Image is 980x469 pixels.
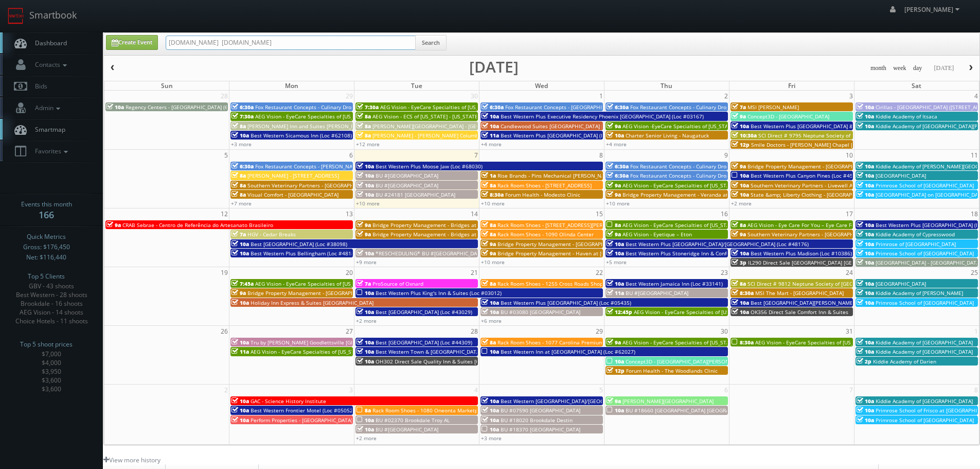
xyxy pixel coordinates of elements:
[876,416,974,424] span: Primrose School of [GEOGRAPHIC_DATA]
[372,280,423,287] span: ProSource of Oxnard
[755,339,919,346] span: AEG Vision - EyeCare Specialties of [US_STATE] – Olympic Eye Care
[255,280,457,287] span: AEG Vision - EyeCare Specialties of [US_STATE] – [GEOGRAPHIC_DATA] HD EyeCare
[376,182,438,189] span: BU #[GEOGRAPHIC_DATA]
[481,141,502,148] a: +4 more
[231,240,249,248] span: 10a
[39,209,54,221] strong: 166
[731,200,752,207] a: +2 more
[867,62,890,75] button: month
[356,435,377,442] a: +2 more
[857,289,874,297] span: 10a
[251,250,359,257] span: Best Western Plus Bellingham (Loc #48188)
[482,103,504,111] span: 6:30a
[845,209,854,219] span: 17
[482,339,496,346] span: 8a
[231,289,246,297] span: 9a
[30,147,70,155] span: Favorites
[622,123,793,130] span: AEG Vision -EyeCare Specialties of [US_STATE] – Eyes On Sammamish
[255,163,412,170] span: Fox Restaurant Concepts - [PERSON_NAME][GEOGRAPHIC_DATA]
[166,36,416,50] input: Search for Events
[497,250,650,257] span: Bridge Property Management - Haven at [GEOGRAPHIC_DATA]
[747,103,799,111] span: MSI [PERSON_NAME]
[876,280,926,287] span: [GEOGRAPHIC_DATA]
[606,141,627,148] a: +4 more
[372,407,488,414] span: Rack Room Shoes - 1080 Oneonta Marketplace
[357,280,371,287] span: 7a
[470,91,479,101] span: 30
[482,182,496,189] span: 8a
[482,416,499,424] span: 10a
[857,240,874,248] span: 10a
[106,35,158,50] a: Create Event
[732,280,746,287] span: 8a
[732,259,746,266] span: 3p
[372,132,500,139] span: [PERSON_NAME] - [PERSON_NAME] Columbus Circle
[231,132,249,139] span: 10a
[376,191,455,198] span: BU #24181 [GEOGRAPHIC_DATA]
[970,150,979,161] span: 11
[622,191,780,198] span: Bridge Property Management - Veranda at [GEOGRAPHIC_DATA]
[857,339,874,346] span: 10a
[482,280,496,287] span: 8a
[356,141,380,148] a: +12 more
[482,299,499,306] span: 10a
[622,231,692,238] span: AEG Vision - Eyetique – Eton
[622,397,714,405] span: [PERSON_NAME][GEOGRAPHIC_DATA]
[876,339,973,346] span: Kiddie Academy of [GEOGRAPHIC_DATA]
[505,191,580,198] span: Forum Health - Modesto Clinic
[357,132,371,139] span: 8a
[607,163,629,170] span: 6:30a
[376,416,450,424] span: BU #02370 Brookdale Troy AL
[231,339,249,346] span: 10a
[606,200,630,207] a: +10 more
[751,250,852,257] span: Best Western Plus Madison (Loc #10386)
[376,289,502,297] span: Best Western Plus King's Inn & Suites (Loc #03012)
[357,407,371,414] span: 8a
[973,91,979,101] span: 4
[607,221,621,229] span: 8a
[622,339,822,346] span: AEG Vision - EyeCare Specialties of [US_STATE] – [PERSON_NAME] Ridge Eye Care
[380,103,566,111] span: AEG Vision - EyeCare Specialties of [US_STATE] – [PERSON_NAME] Eye Clinic
[372,113,537,120] span: AEG Vision - ECS of [US_STATE] - [US_STATE] Valley Family Eye Care
[626,407,757,414] span: BU #18660 [GEOGRAPHIC_DATA] [GEOGRAPHIC_DATA]
[231,407,249,414] span: 10a
[607,358,624,365] span: 10a
[732,123,749,130] span: 10a
[634,308,828,316] span: AEG Vision - EyeCare Specialties of [US_STATE] – [PERSON_NAME] & Associates
[356,317,377,324] a: +2 more
[910,62,926,75] button: day
[357,289,374,297] span: 10a
[607,231,621,238] span: 9a
[912,81,921,90] span: Sat
[231,299,249,306] span: 10a
[372,123,519,130] span: [PERSON_NAME][GEOGRAPHIC_DATA] - [GEOGRAPHIC_DATA]
[357,308,374,316] span: 10a
[607,308,632,316] span: 12:45p
[626,367,718,374] span: Forum Health - The Woodlands Clinic
[876,231,955,238] span: Kiddie Academy of Cypresswood
[482,132,499,139] span: 11a
[357,113,371,120] span: 8a
[345,209,354,219] span: 13
[376,250,537,257] span: *RESCHEDULING* BU #[GEOGRAPHIC_DATA] [GEOGRAPHIC_DATA]
[470,209,479,219] span: 14
[857,416,874,424] span: 10a
[376,358,580,365] span: OH302 Direct Sale Quality Inn & Suites [GEOGRAPHIC_DATA] - [GEOGRAPHIC_DATA]
[747,163,876,170] span: Bridge Property Management - [GEOGRAPHIC_DATA]
[607,250,624,257] span: 10a
[607,289,624,297] span: 11a
[857,280,874,287] span: 10a
[720,209,729,219] span: 16
[857,191,874,198] span: 10a
[357,182,374,189] span: 10a
[857,348,874,355] span: 10a
[482,191,504,198] span: 8:30a
[607,397,621,405] span: 9a
[231,348,249,355] span: 11a
[251,240,347,248] span: Best [GEOGRAPHIC_DATA] (Loc #38098)
[357,231,371,238] span: 9a
[345,91,354,101] span: 29
[231,280,254,287] span: 7:45a
[606,258,627,266] a: +5 more
[376,308,472,316] span: Best [GEOGRAPHIC_DATA] (Loc #43029)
